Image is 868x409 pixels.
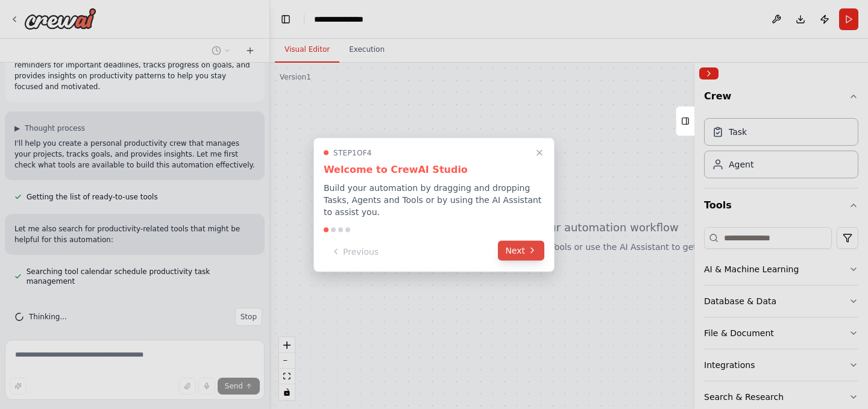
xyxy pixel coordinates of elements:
[324,162,544,176] h3: Welcome to CrewAI Studio
[324,242,386,261] button: Previous
[333,148,372,157] span: Step 1 of 4
[324,181,544,217] p: Build your automation by dragging and dropping Tasks, Agents and Tools or by using the AI Assista...
[532,145,547,160] button: Close walkthrough
[277,11,294,28] button: Hide left sidebar
[498,240,544,260] button: Next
